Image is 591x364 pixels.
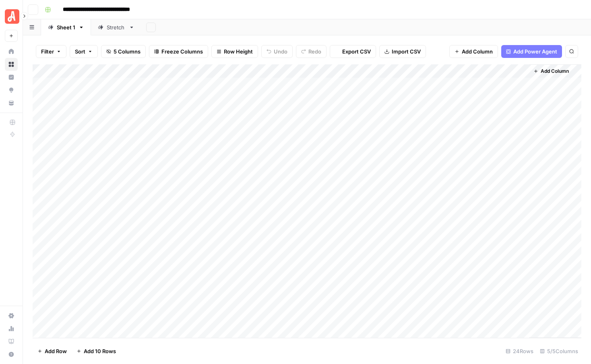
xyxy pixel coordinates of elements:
span: Sort [75,47,85,56]
img: Angi Logo [5,9,19,24]
button: Filter [36,45,66,58]
div: Stretch [107,23,126,31]
a: Usage [5,322,18,335]
button: Undo [261,45,293,58]
a: Sheet 1 [41,19,91,35]
button: Redo [296,45,326,58]
button: Import CSV [379,45,426,58]
a: Learning Hub [5,335,18,348]
button: Add 10 Rows [72,345,121,358]
span: Redo [308,47,321,56]
button: Export CSV [330,45,376,58]
button: Help + Support [5,348,18,361]
div: 5/5 Columns [537,345,581,358]
button: Row Height [211,45,258,58]
a: Home [5,45,18,58]
a: Insights [5,71,18,84]
span: Export CSV [342,47,371,56]
span: Row Height [224,47,253,56]
span: Import CSV [392,47,421,56]
a: Browse [5,58,18,71]
div: 24 Rows [502,345,537,358]
span: 5 Columns [114,47,141,56]
span: Add Column [541,68,569,75]
button: Add Column [449,45,498,58]
button: Add Power Agent [501,45,562,58]
span: Add 10 Rows [84,347,116,355]
a: Your Data [5,97,18,109]
span: Add Power Agent [513,47,557,56]
button: Sort [70,45,98,58]
button: Add Column [530,66,572,76]
span: Undo [274,47,287,56]
a: Stretch [91,19,141,35]
div: Sheet 1 [57,23,75,31]
button: Freeze Columns [149,45,208,58]
span: Add Row [45,347,67,355]
a: Settings [5,309,18,322]
button: Add Row [33,345,72,358]
span: Freeze Columns [161,47,203,56]
span: Add Column [462,47,493,56]
span: Filter [41,47,54,56]
button: 5 Columns [101,45,146,58]
a: Opportunities [5,84,18,97]
button: Workspace: Angi [5,6,18,27]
